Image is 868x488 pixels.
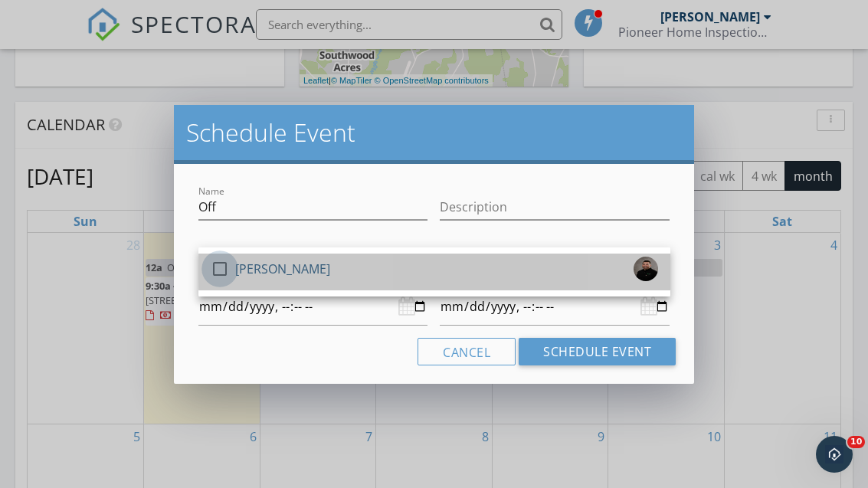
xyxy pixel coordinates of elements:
[186,117,683,148] h2: Schedule Event
[440,288,670,326] input: Select date
[198,288,428,326] input: Select date
[634,257,658,281] img: 95549be8947a4aed97e7314960bca55f.jpeg
[418,338,516,365] button: Cancel
[519,338,676,365] button: Schedule Event
[847,436,865,448] span: 10
[816,436,853,473] iframe: Intercom live chat
[235,257,330,281] div: [PERSON_NAME]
